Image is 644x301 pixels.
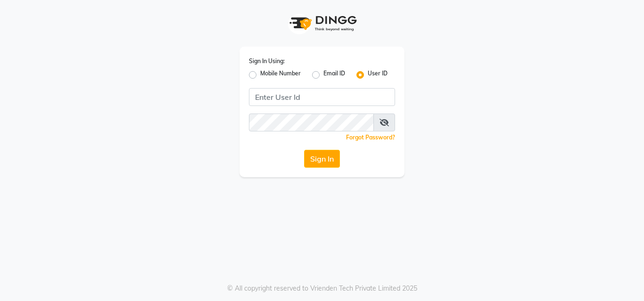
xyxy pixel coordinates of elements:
[260,69,301,81] label: Mobile Number
[284,9,360,37] img: logo1.svg
[368,69,388,81] label: User ID
[304,150,340,168] button: Sign In
[249,114,374,131] input: Username
[346,134,395,141] a: Forgot Password?
[249,57,285,65] label: Sign In Using:
[249,88,395,106] input: Username
[323,69,345,81] label: Email ID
